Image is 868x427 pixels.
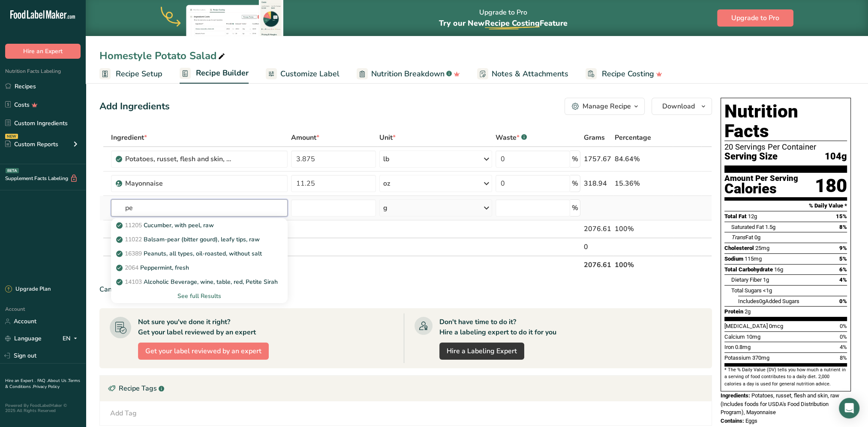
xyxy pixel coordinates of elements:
th: 100% [613,256,673,274]
span: Calcium [724,334,745,340]
a: Terms & Conditions . [5,378,80,390]
a: 14103Alcoholic Beverage, wine, table, red, Petite Sirah [111,275,288,289]
div: Add Tag [110,408,137,418]
span: 0mcg [769,323,783,329]
p: Balsam-pear (bitter gourd), leafy tips, raw [118,235,260,244]
div: Calories [724,183,798,195]
p: Alcoholic Beverage, wine, table, red, Petite Sirah [118,277,278,286]
span: 8% [839,224,847,230]
p: Peppermint, fresh [118,263,189,272]
div: NEW [5,134,18,139]
div: Open Intercom Messenger [839,398,859,418]
div: 0 [584,242,611,252]
a: 11205Cucumber, with peel, raw [111,218,288,232]
div: Can't find your ingredient? [99,284,712,295]
span: Get your label reviewed by an expert [145,346,261,356]
span: 16389 [125,250,142,258]
button: Hire an Expert [5,44,81,59]
span: 0% [839,298,847,304]
a: Language [5,331,42,346]
div: lb [383,154,389,164]
div: g [383,203,387,213]
p: Cucumber, with peel, raw [118,221,214,230]
div: 2076.61 [584,224,611,234]
span: 4% [840,344,847,350]
a: About Us . [48,378,68,384]
div: Upgrade Plan [5,285,51,294]
span: 6% [839,266,847,273]
div: Powered By FoodLabelMaker © 2025 All Rights Reserved [5,403,81,413]
div: Mayonnaise [125,178,232,189]
button: Download [652,98,712,115]
th: 2076.61 [582,256,613,274]
span: Potassium [724,355,751,361]
div: See full Results [111,289,288,303]
a: Nutrition Breakdown [357,64,460,84]
span: Ingredients: [721,392,750,399]
span: Serving Size [724,151,778,162]
div: 20 Servings Per Container [724,143,847,151]
span: 12g [748,213,757,220]
span: 0g [759,298,765,304]
span: Sodium [724,256,743,262]
span: Amount [291,132,319,143]
div: Not sure you've done it right? Get your label reviewed by an expert [138,317,256,337]
span: 16g [774,266,783,273]
span: 11205 [125,221,142,229]
span: 5% [839,256,847,262]
span: Dietary Fiber [731,277,762,283]
span: 10mg [746,334,760,340]
a: 2064Peppermint, fresh [111,261,288,275]
span: Upgrade to Pro [731,13,779,23]
span: 104g [825,151,847,162]
div: Custom Reports [5,140,58,149]
span: 8% [840,355,847,361]
span: Iron [724,344,734,350]
span: 2g [745,308,751,315]
i: Trans [731,234,745,241]
span: Contains: [721,418,744,424]
div: EN [63,334,81,344]
div: 84.64% [615,154,671,164]
span: Potatoes, russet, flesh and skin, raw (Includes foods for USDA's Food Distribution Program), Mayo... [721,392,839,415]
span: Notes & Attachments [492,68,568,80]
div: Waste [496,132,527,143]
div: Recipe Tags [100,376,712,401]
span: Grams [584,132,605,143]
div: 1757.67 [584,154,611,164]
a: Recipe Setup [99,64,162,84]
span: [MEDICAL_DATA] [724,323,768,329]
div: 100% [615,224,671,234]
div: Amount Per Serving [724,174,798,183]
span: Includes Added Sugars [738,298,799,304]
a: 16389Peanuts, all types, oil-roasted, without salt [111,247,288,261]
span: Nutrition Breakdown [371,68,445,80]
span: 370mg [752,355,769,361]
div: BETA [6,168,19,173]
span: 4% [839,277,847,283]
span: Total Fat [724,213,747,220]
input: Add Ingredient [111,199,288,217]
button: Get your label reviewed by an expert [138,343,269,360]
span: 9% [839,245,847,251]
span: 2064 [125,264,138,272]
div: 15.36% [615,178,671,189]
span: 1g [763,277,769,283]
span: Download [662,101,695,111]
span: 25mg [755,245,769,251]
div: Potatoes, russet, flesh and skin, raw (Includes foods for USDA's Food Distribution Program) [125,154,232,164]
span: Total Carbohydrate [724,266,773,273]
span: 0% [840,334,847,340]
span: Total Sugars [731,287,762,294]
span: Saturated Fat [731,224,764,230]
a: Hire a Labeling Expert [439,343,524,360]
a: Customize Label [266,64,339,84]
div: Add Ingredients [99,99,170,114]
div: oz [383,178,390,189]
span: Try our New Feature [439,18,568,28]
span: Recipe Setup [116,68,162,80]
span: 15% [836,213,847,220]
a: Notes & Attachments [477,64,568,84]
a: 11022Balsam-pear (bitter gourd), leafy tips, raw [111,232,288,247]
a: Privacy Policy [33,384,60,390]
